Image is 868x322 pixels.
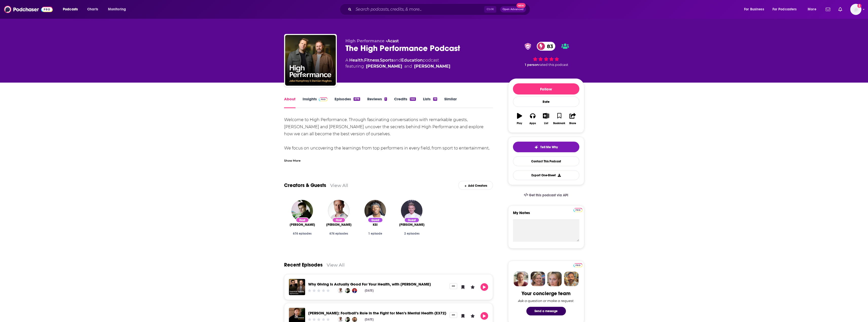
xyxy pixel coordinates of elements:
div: 1 episode [361,232,390,235]
img: Jules Profile [547,272,562,286]
div: Community Rating: 0 out of 5 [307,318,330,321]
img: KSI [364,200,386,221]
img: Damian Hughes [328,200,349,221]
a: Why Giving Is Actually Good For Your Health, with Richard Osman [308,282,431,287]
a: Get this podcast via API [520,189,572,201]
div: Host [296,217,309,223]
div: Guest [368,217,383,223]
span: [PERSON_NAME] [399,223,424,227]
div: [DATE] [365,289,374,292]
a: InsightsPodchaser Pro [303,97,328,108]
a: Similar [444,97,457,108]
img: Richard Osman [352,288,357,293]
div: Share [569,122,576,125]
div: Guest [404,217,419,223]
span: and [404,63,412,69]
a: Charts [84,5,101,13]
a: View All [327,262,345,268]
div: Ask a question or make a request. [518,299,574,303]
span: Podcasts [63,6,78,13]
div: Host [332,217,345,223]
span: For Business [744,6,764,13]
button: Show More Button [450,312,457,318]
div: Play [517,122,522,125]
span: , [379,58,380,63]
button: Bookmark [553,110,566,128]
button: Play [481,312,488,320]
div: Welcome to High Performance. Through fascinating conversations with remarkable guests, [PERSON_NA... [284,116,493,272]
span: Open Advanced [503,8,524,11]
div: [DATE] [365,318,374,321]
a: Show notifications dropdown [824,5,832,14]
button: Bookmark Episode [459,312,467,320]
a: Jake Humphrey [291,200,313,221]
a: Jake Humphrey [414,63,450,69]
span: [PERSON_NAME] [326,223,352,227]
a: Damian Hughes [366,63,402,69]
button: Send a message [526,307,566,315]
span: New [516,3,526,8]
button: Play [513,110,526,128]
a: About [284,97,296,108]
a: Episodes678 [335,97,360,108]
img: Damian Hughes [338,317,343,322]
a: Pro website [574,207,582,212]
a: Lists19 [423,97,437,108]
span: More [808,6,816,13]
span: • [386,39,399,43]
button: open menu [741,5,770,13]
label: My Notes [513,210,579,219]
a: 83 [537,42,556,51]
button: Apps [526,110,539,128]
div: 1 [384,97,387,101]
div: Bookmark [553,122,565,125]
img: Jon Profile [564,272,579,286]
img: Podchaser Pro [574,263,582,267]
img: Sydney Profile [514,272,528,286]
a: KSI [373,223,378,227]
div: 674 episodes [288,232,317,235]
img: Why Giving Is Actually Good For Your Health, with Richard Osman [289,279,305,295]
button: open menu [104,5,133,13]
span: , [363,58,364,63]
img: Damian Hughes [338,288,343,293]
img: Podchaser - Follow, Share and Rate Podcasts [4,5,53,14]
a: Contact This Podcast [513,156,579,166]
div: Search podcasts, credits, & more... [344,4,535,15]
a: Health [349,58,363,63]
img: User Profile [850,4,861,15]
a: Show notifications dropdown [836,5,844,14]
button: Show More Button [450,283,457,289]
img: Roman Kemp [352,317,357,322]
img: Jake Humphrey [345,317,350,322]
button: Leave a Rating [469,312,476,320]
span: 1 person [525,63,539,67]
img: Gordon Ramsay [401,200,422,221]
div: 678 [354,97,360,101]
div: 2 episodes [398,232,426,235]
a: Roman Kemp: Football’s Role in the Fight for Men’s Mental Health (E372) [308,311,446,315]
span: Ctrl K [484,6,496,13]
img: Podchaser Pro [574,208,582,212]
div: Community Rating: 0 out of 5 [307,289,330,293]
img: verified Badge [523,43,533,50]
span: High Performance [345,39,384,43]
button: open menu [769,5,804,13]
a: The High Performance Podcast [285,35,336,86]
img: Podchaser Pro [319,97,328,101]
span: Logged in as BrunswickDigital [850,4,861,15]
button: Play [481,283,488,291]
button: Open AdvancedNew [500,6,526,12]
a: Creators & Guests [284,182,326,188]
span: Charts [87,6,98,13]
span: For Podcasters [772,6,797,13]
button: Leave a Rating [469,283,476,291]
